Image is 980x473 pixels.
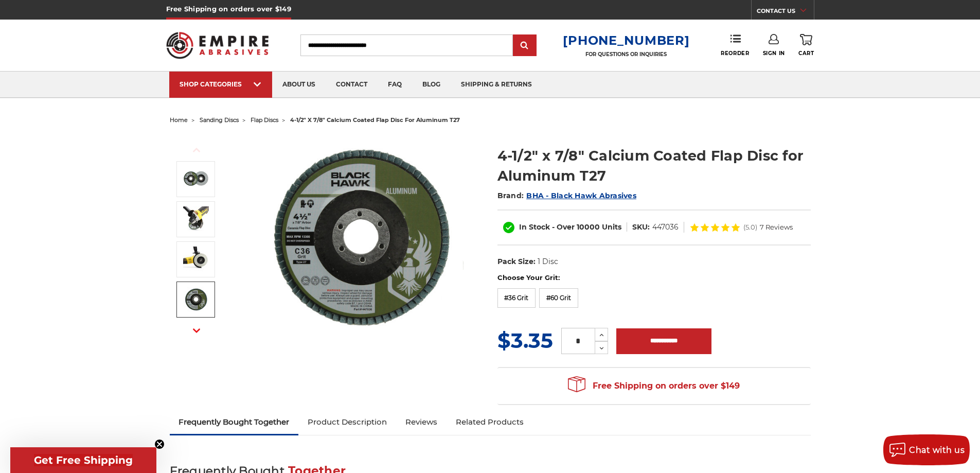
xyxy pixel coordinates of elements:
[272,72,326,98] a: about us
[568,376,740,396] span: Free Shipping on orders over $149
[519,222,550,232] span: In Stock
[632,222,650,233] dt: SKU:
[743,224,757,231] span: (5.0)
[721,50,749,57] span: Reorder
[447,411,533,433] a: Related Products
[763,50,785,57] span: Sign In
[563,51,689,58] p: FOR QUESTIONS OR INQUIRIES
[798,34,814,57] a: Cart
[378,72,412,98] a: faq
[396,411,447,433] a: Reviews
[34,454,133,466] span: Get Free Shipping
[170,411,299,433] a: Frequently Bought Together
[251,116,278,124] a: flap discs
[757,5,814,20] a: CONTACT US
[497,273,811,283] label: Choose Your Grit:
[602,222,621,232] span: Units
[514,36,535,56] input: Submit
[10,447,156,473] div: Get Free ShippingClose teaser
[183,206,209,232] img: angle grinder disc for aluminum
[563,33,689,48] a: [PHONE_NUMBER]
[326,72,378,98] a: contact
[183,287,209,312] img: 4.5 inch flap disc for grinding aluminum
[721,34,749,56] a: Reorder
[497,328,553,353] span: $3.35
[497,146,811,186] h1: 4-1/2" x 7/8" Calcium Coated Flap Disc for Aluminum T27
[577,222,600,232] span: 10000
[154,439,165,449] button: Close teaser
[183,247,209,272] img: aluminum flap disc with stearate
[451,72,542,98] a: shipping & returns
[652,222,679,233] dd: 447036
[552,222,575,232] span: - Over
[298,411,396,433] a: Product Description
[497,191,524,200] span: Brand:
[526,191,636,200] a: BHA - Black Hawk Abrasives
[760,224,793,231] span: 7 Reviews
[184,320,209,342] button: Next
[200,116,239,124] a: sanding discs
[184,139,209,161] button: Previous
[170,116,188,124] a: home
[166,25,269,65] img: Empire Abrasives
[798,50,814,57] span: Cart
[180,80,262,88] div: SHOP CATEGORIES
[183,166,209,192] img: BHA 4-1/2" x 7/8" Aluminum Flap Disc
[258,135,464,341] img: BHA 4-1/2" x 7/8" Aluminum Flap Disc
[883,434,970,465] button: Chat with us
[412,72,451,98] a: blog
[290,116,460,124] span: 4-1/2" x 7/8" calcium coated flap disc for aluminum t27
[909,445,965,455] span: Chat with us
[538,256,558,267] dd: 1 Disc
[497,256,536,267] dt: Pack Size:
